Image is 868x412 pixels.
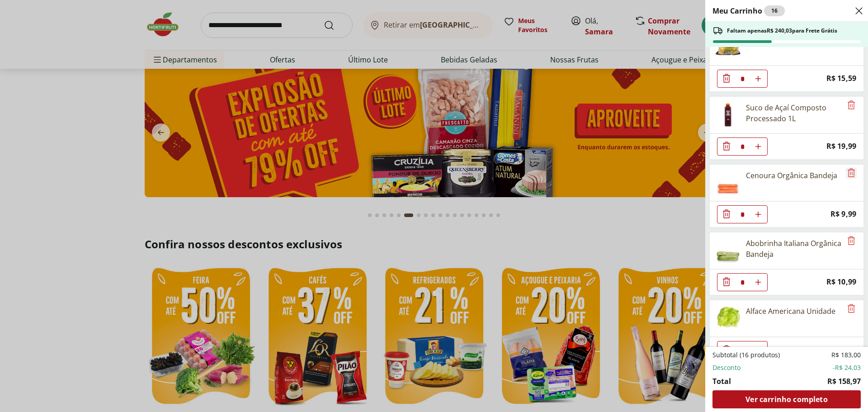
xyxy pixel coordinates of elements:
img: Principal [715,170,741,195]
button: Aumentar Quantidade [749,273,767,291]
span: R$ 158,97 [827,376,861,387]
span: R$ 15,59 [826,72,856,85]
span: R$ 19,99 [826,140,856,152]
button: Remove [846,100,857,111]
input: Quantidade Atual [736,274,749,291]
div: Abobrinha Italiana Orgânica Bandeja [746,238,842,260]
div: 16 [764,5,785,16]
span: R$ 4,99 [830,344,856,356]
div: Cenoura Orgânica Bandeja [746,170,837,181]
button: Aumentar Quantidade [749,205,767,223]
span: -R$ 24,03 [833,363,861,372]
input: Quantidade Atual [736,70,749,87]
span: R$ 183,00 [831,350,861,360]
div: Alface Americana Unidade [746,306,835,317]
button: Aumentar Quantidade [749,70,767,88]
input: Quantidade Atual [736,206,749,223]
div: Suco de Açaí Composto Processado 1L [746,102,842,124]
button: Diminuir Quantidade [717,341,736,359]
h2: Meu Carrinho [712,5,785,16]
a: Ver carrinho completo [712,390,861,408]
button: Remove [846,236,857,246]
img: Principal [715,102,741,128]
img: Principal [715,238,741,263]
button: Diminuir Quantidade [717,137,736,156]
button: Aumentar Quantidade [749,137,767,156]
button: Remove [846,303,857,314]
img: Alface Americana Unidade [715,306,741,331]
input: Quantidade Atual [736,341,749,359]
button: Aumentar Quantidade [749,341,767,359]
span: Total [712,376,731,387]
button: Diminuir Quantidade [717,205,736,223]
button: Diminuir Quantidade [717,273,736,291]
span: R$ 9,99 [830,208,856,220]
button: Remove [846,168,857,179]
span: Faltam apenas R$ 240,03 para Frete Grátis [727,27,837,34]
span: Subtotal (16 produtos) [712,350,780,360]
span: Ver carrinho completo [745,396,827,403]
img: Banana Prata Orgânica [715,34,741,60]
button: Diminuir Quantidade [717,70,736,88]
input: Quantidade Atual [736,138,749,155]
span: Desconto [712,363,741,372]
span: R$ 10,99 [826,276,856,288]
